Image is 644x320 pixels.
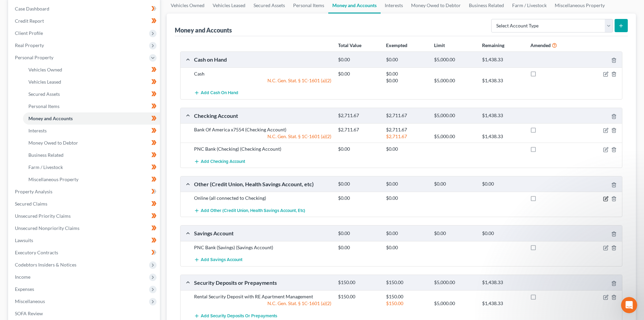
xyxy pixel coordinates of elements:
[383,126,431,133] div: $2,711.67
[335,57,383,63] div: $0.00
[15,250,58,255] span: Executory Contracts
[28,103,59,109] span: Personal Items
[479,57,527,63] div: $1,438.33
[383,195,431,201] div: $0.00
[23,137,160,149] a: Money Owed to Debtor
[431,112,479,119] div: $5,000.00
[431,77,479,84] div: $5,000.00
[383,300,431,307] div: $150.00
[431,57,479,63] div: $5,000.00
[191,133,335,140] div: N.C. Gen. Stat. § 1C-1601 (a)(2)
[479,230,527,237] div: $0.00
[23,125,160,137] a: Interests
[479,112,527,119] div: $1,438.33
[621,297,637,313] iframe: Intercom live chat
[191,126,335,133] div: Bank Of America x7554 (Checking Account)
[191,300,335,307] div: N.C. Gen. Stat. § 1C-1601 (a)(2)
[28,79,61,85] span: Vehicles Leased
[23,64,160,76] a: Vehicles Owned
[15,286,34,292] span: Expenses
[52,3,98,8] h1: NextChapter App
[191,279,335,286] div: Security Deposits or Prepayments
[335,244,383,251] div: $0.00
[201,257,242,263] span: Add Savings Account
[19,4,30,15] img: Profile image for Lindsey
[23,76,160,88] a: Vehicles Leased
[29,4,40,15] img: Profile image for James
[175,26,232,34] div: Money and Accounts
[386,42,407,48] strong: Exempted
[383,279,431,286] div: $150.00
[191,112,335,119] div: Checking Account
[201,159,245,164] span: Add Checking Account
[15,42,44,48] span: Real Property
[335,279,383,286] div: $150.00
[383,57,431,63] div: $0.00
[479,300,527,307] div: $1,438.33
[383,293,431,300] div: $150.00
[28,67,62,72] span: Vehicles Owned
[434,42,445,48] strong: Limit
[15,237,33,243] span: Lawsuits
[15,262,76,268] span: Codebtors Insiders & Notices
[431,133,479,140] div: $5,000.00
[335,230,383,237] div: $0.00
[9,186,160,198] a: Property Analysis
[9,15,160,27] a: Credit Report
[15,311,43,316] span: SOFA Review
[28,140,78,146] span: Money Owed to Debtor
[191,180,335,188] div: Other (Credit Union, Health Savings Account, etc)
[383,77,431,84] div: $0.00
[10,222,16,227] button: Emoji picker
[6,194,129,219] textarea: Message…
[9,222,160,234] a: Unsecured Nonpriority Claims
[28,152,64,158] span: Business Related
[9,3,160,15] a: Case Dashboard
[9,247,160,259] a: Executory Contracts
[23,173,160,186] a: Miscellaneous Property
[335,126,383,133] div: $2,711.67
[28,176,78,182] span: Miscellaneous Property
[191,195,335,201] div: Online (all connected to Checking)
[23,149,160,161] a: Business Related
[479,279,527,286] div: $1,438.33
[479,133,527,140] div: $1,438.33
[15,274,30,280] span: Income
[9,234,160,247] a: Lawsuits
[335,181,383,187] div: $0.00
[15,298,45,304] span: Miscellaneous
[201,313,277,319] span: Add Security Deposits or Prepayments
[431,279,479,286] div: $5,000.00
[191,244,335,251] div: PNC Bank (Savings) (Savings Account)
[431,230,479,237] div: $0.00
[383,244,431,251] div: $0.00
[335,70,383,77] div: $0.00
[335,293,383,300] div: $150.00
[191,146,335,152] div: PNC Bank (Checking) (Checking Account)
[383,181,431,187] div: $0.00
[383,112,431,119] div: $2,711.67
[9,210,160,222] a: Unsecured Priority Claims
[479,181,527,187] div: $0.00
[15,18,44,24] span: Credit Report
[194,87,238,99] button: Add Cash on Hand
[15,201,47,207] span: Secured Claims
[191,77,335,84] div: N.C. Gen. Stat. § 1C-1601 (a)(2)
[335,112,383,119] div: $2,711.67
[383,133,431,140] div: $2,711.67
[28,128,47,133] span: Interests
[15,6,49,12] span: Case Dashboard
[201,208,305,213] span: Add Other (Credit Union, Health Savings Account, etc)
[119,3,131,15] div: Close
[335,146,383,152] div: $0.00
[383,230,431,237] div: $0.00
[9,198,160,210] a: Secured Claims
[194,204,305,217] button: Add Other (Credit Union, Health Savings Account, etc)
[338,42,361,48] strong: Total Value
[530,42,551,48] strong: Amended
[28,164,63,170] span: Farm / Livestock
[431,181,479,187] div: $0.00
[201,90,238,96] span: Add Cash on Hand
[15,30,43,36] span: Client Profile
[383,70,431,77] div: $0.00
